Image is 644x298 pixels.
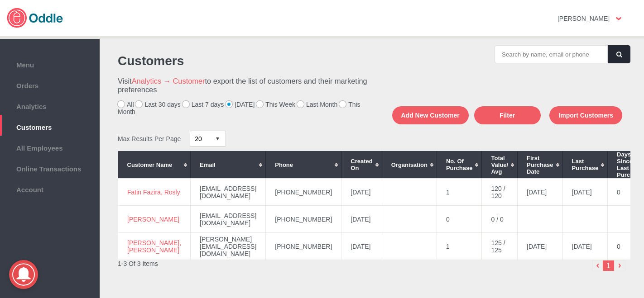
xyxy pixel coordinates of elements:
td: [DATE] [518,233,563,260]
span: Account [5,184,95,194]
td: [DATE] [341,233,382,260]
label: This Week [256,101,295,108]
span: Orders [5,80,95,90]
label: All [118,101,134,108]
span: Max Results Per Page [118,135,181,142]
button: Import Customers [549,106,622,124]
span: Customers [5,121,95,131]
a: Analytics → Customer [132,77,205,85]
span: All Employees [5,142,95,152]
label: Last 30 days [135,101,180,108]
th: Email [191,151,266,178]
img: right-arrow.png [614,260,625,271]
td: [PERSON_NAME][EMAIL_ADDRESS][DOMAIN_NAME] [191,233,266,260]
button: Add New Customer [392,106,469,124]
span: 1-3 Of 3 Items [118,260,158,267]
label: Last Month [297,101,337,108]
span: Analytics [5,100,95,110]
strong: [PERSON_NAME] [557,15,610,22]
th: Organisation [382,151,437,178]
td: 1 [437,233,482,260]
li: 1 [603,260,614,271]
td: [DATE] [518,179,563,206]
th: Last Purchase [562,151,608,178]
td: 0 / 0 [482,206,518,233]
th: Phone [266,151,341,178]
img: left-arrow-small.png [592,260,603,271]
td: 125 / 125 [482,233,518,260]
th: No. of Purchase [437,151,482,178]
td: [PHONE_NUMBER] [266,206,341,233]
a: [PERSON_NAME] [127,216,179,223]
label: Last 7 days [183,101,224,108]
label: This Month [118,101,360,115]
th: Total Value/ Avg [482,151,518,178]
td: [DATE] [562,179,608,206]
input: Search by name, email or phone [495,45,608,63]
td: [PHONE_NUMBER] [266,179,341,206]
td: [DATE] [341,206,382,233]
td: [PHONE_NUMBER] [266,233,341,260]
h3: Visit to export the list of customers and their marketing preferences [118,77,367,94]
td: 1 [437,179,482,206]
th: Customer Name [118,151,191,178]
span: Menu [5,59,95,69]
button: Filter [474,106,541,124]
span: Online Transactions [5,163,95,173]
img: user-option-arrow.png [616,17,621,20]
h1: Customers [118,54,367,68]
td: [DATE] [341,179,382,206]
td: [EMAIL_ADDRESS][DOMAIN_NAME] [191,179,266,206]
a: Fatin Fazira, Rosly [127,189,180,196]
td: 120 / 120 [482,179,518,206]
label: [DATE] [226,101,255,108]
th: Created On [341,151,382,178]
td: [EMAIL_ADDRESS][DOMAIN_NAME] [191,206,266,233]
td: 0 [437,206,482,233]
a: [PERSON_NAME], [PERSON_NAME] [127,239,181,254]
th: First Purchase Date [518,151,563,178]
td: [DATE] [562,233,608,260]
